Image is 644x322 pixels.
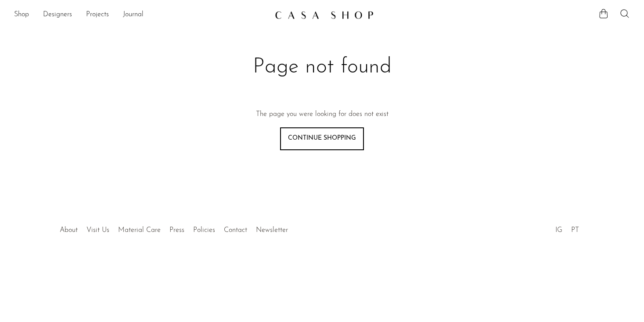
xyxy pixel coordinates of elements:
[14,9,29,21] a: Shop
[224,227,247,234] a: Contact
[123,9,144,21] a: Journal
[256,109,389,120] p: The page you were looking for does not exist
[55,220,292,236] ul: Quick links
[86,9,109,21] a: Projects
[555,227,562,234] a: IG
[280,127,364,150] a: Continue shopping
[14,7,268,22] nav: Desktop navigation
[118,227,161,234] a: Material Care
[183,54,462,81] h1: Page not found
[86,227,109,234] a: Visit Us
[193,227,215,234] a: Policies
[571,227,579,234] a: PT
[60,227,78,234] a: About
[43,9,72,21] a: Designers
[14,7,268,22] ul: NEW HEADER MENU
[169,227,184,234] a: Press
[551,220,583,236] ul: Social Medias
